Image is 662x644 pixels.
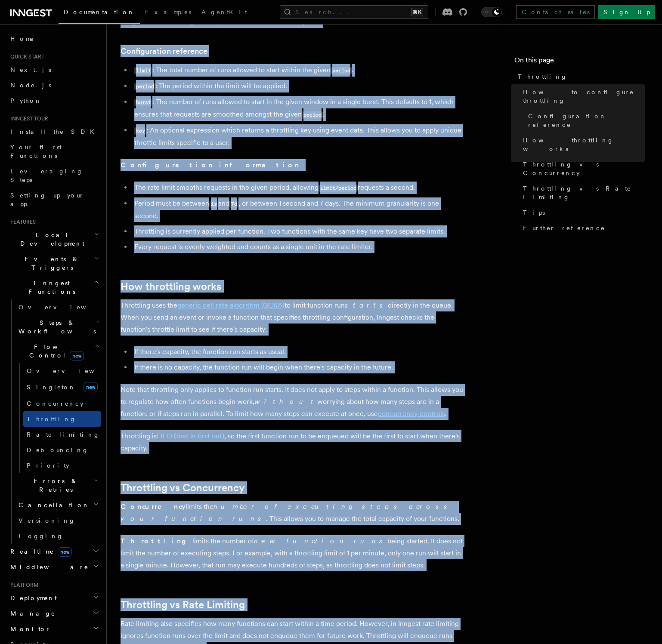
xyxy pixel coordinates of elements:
[7,53,44,60] span: Quick start
[520,181,645,205] a: Throttling vs Rate Limiting
[7,93,101,108] a: Python
[132,225,465,237] li: Throttling is currently applied per function. Two functions with the same key have two separate l...
[15,473,101,497] button: Errors & Retries
[121,384,465,420] p: Note that throttling only applies to function run starts. It does not apply to steps within a fun...
[481,7,502,17] button: Toggle dark mode
[132,241,465,253] li: Every request is evenly weighted and counts as a single unit in the rate limiter.
[132,64,465,77] li: : The total number of runs allowed to start within the given .
[196,3,252,23] a: AgentKit
[121,535,465,571] p: limits the number of being started. It does not limit the number of executing steps. For example,...
[121,299,465,336] p: Throttling uses the to limit function run directly in the queue. When you send an event or invoke...
[523,184,645,201] span: Throttling vs Rate Limiting
[280,5,428,19] button: Search...⌘K
[177,301,285,309] a: generic cell rate algorithm (GCRA)
[84,382,98,392] span: new
[520,157,645,181] a: Throttling vs Concurrency
[15,339,101,363] button: Flow Controlnew
[7,547,72,556] span: Realtime
[229,200,238,208] code: 7d
[520,205,645,220] a: Tips
[132,361,465,373] li: If there is no capacity, the function run will begin when there's capacity in the future.
[121,502,452,523] em: number of executing steps across your function runs
[7,582,39,589] span: Platform
[19,533,63,539] span: Logging
[23,442,101,458] a: Debouncing
[23,396,101,411] a: Concurrency
[7,227,101,251] button: Local Development
[134,99,152,106] code: burst
[121,502,186,511] strong: Concurrency
[254,537,387,545] em: new function runs
[7,188,101,212] a: Setting up your app
[15,497,101,513] button: Cancellation
[121,280,221,293] a: How throttling works
[201,9,247,15] span: AgentKit
[345,301,388,309] em: starts
[7,115,48,122] span: Inngest tour
[7,77,101,93] a: Node.js
[523,160,645,177] span: Throttling vs Concurrency
[134,127,146,135] code: key
[302,111,323,119] code: period
[10,168,83,183] span: Leveraging Steps
[140,3,196,23] a: Examples
[7,594,57,602] span: Deployment
[132,346,465,358] li: If there's capacity, the function run starts as usual.
[15,528,101,544] a: Logging
[523,136,645,153] span: How throttling works
[7,62,101,77] a: Next.js
[10,128,99,135] span: Install the SDK
[523,88,645,105] span: How to configure throttling
[64,9,135,15] span: Documentation
[7,275,101,299] button: Inngest Functions
[525,108,645,132] a: Configuration reference
[15,318,96,336] span: Steps & Workflows
[121,501,465,525] p: limits the . This allows you to manage the total capacity of your functions.
[523,224,605,232] span: Further reference
[10,192,84,207] span: Setting up your app
[331,67,352,74] code: period
[7,255,94,272] span: Events & Triggers
[528,112,645,129] span: Configuration reference
[15,315,101,339] button: Steps & Workflows
[514,55,645,69] h4: On this page
[121,430,465,454] p: Throttling is , so the first function run to be enqueued will be the first to start when there's ...
[514,69,645,84] a: Throttling
[132,197,465,222] li: Period must be between and , or between 1 second and 7 days. The minimum granularity is one second.
[27,431,100,438] span: Rate limiting
[132,124,465,149] li: : An optional expression which returns a throttling key using event data. This allows you to appl...
[121,161,300,169] strong: Configuration information
[319,185,358,192] code: limit/period
[520,132,645,157] a: How throttling works
[15,477,93,494] span: Errors & Retries
[15,363,101,473] div: Flow Controlnew
[121,45,207,57] a: Configuration reference
[518,72,567,81] span: Throttling
[23,458,101,473] a: Priority
[70,351,84,361] span: new
[27,367,115,374] span: Overview
[23,427,101,442] a: Rate limiting
[7,31,101,46] a: Home
[7,590,101,606] button: Deployment
[7,251,101,275] button: Events & Triggers
[209,200,218,208] code: 1s
[23,411,101,427] a: Throttling
[27,384,76,391] span: Singleton
[23,379,101,396] a: Singletonnew
[7,124,101,139] a: Install the SDK
[58,547,72,557] span: new
[520,220,645,236] a: Further reference
[7,139,101,163] a: Your first Functions
[7,606,101,621] button: Manage
[7,625,51,633] span: Monitor
[15,501,90,509] span: Cancellation
[121,537,192,545] strong: Throttling
[378,410,445,418] a: concurrency controls
[520,84,645,108] a: How to configure throttling
[7,609,56,618] span: Manage
[132,182,465,194] li: The rate limit smooths requests in the given period, allowing requests a second.
[7,163,101,188] a: Leveraging Steps
[411,8,423,16] kbd: ⌘K
[10,66,51,73] span: Next.js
